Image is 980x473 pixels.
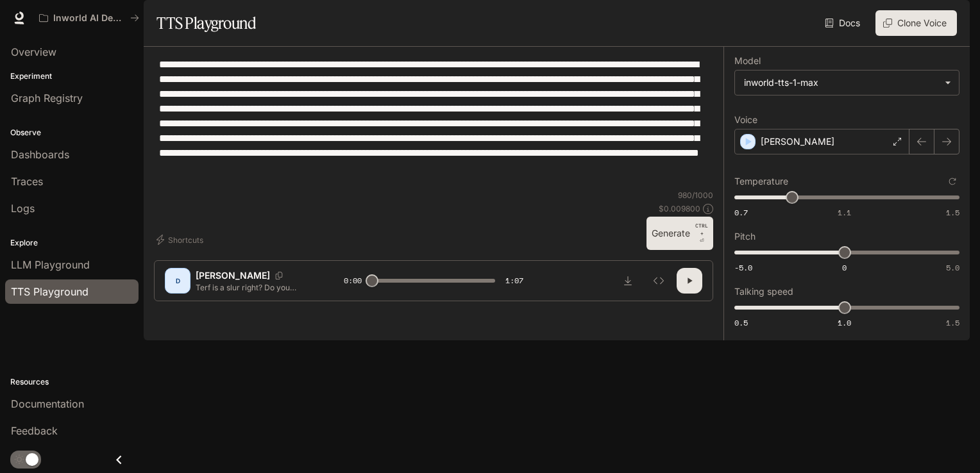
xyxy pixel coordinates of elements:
[196,282,313,293] p: Terf is a slur right? Do you wanna know what caused this official who looks like a [DEMOGRAPHIC_D...
[167,270,188,291] div: D
[946,317,959,328] span: 1.5
[695,222,708,245] p: ⏎
[945,174,959,188] button: Reset to default
[196,269,270,282] p: [PERSON_NAME]
[734,317,748,328] span: 0.5
[761,135,834,148] p: [PERSON_NAME]
[344,274,362,287] span: 0:00
[646,217,713,250] button: GenerateCTRL +⏎
[735,71,959,95] div: inworld-tts-1-max
[734,56,761,65] p: Model
[695,222,708,237] p: CTRL +
[822,10,865,36] a: Docs
[154,229,208,250] button: Shortcuts
[156,10,256,36] h1: TTS Playground
[838,317,851,328] span: 1.0
[53,13,125,24] p: Inworld AI Demos
[946,207,959,218] span: 1.5
[734,207,748,218] span: 0.7
[33,5,145,31] button: All workspaces
[946,262,959,273] span: 5.0
[734,262,752,273] span: -5.0
[734,287,793,296] p: Talking speed
[842,262,847,273] span: 0
[505,274,523,287] span: 1:07
[270,272,288,279] button: Copy Voice ID
[734,177,788,186] p: Temperature
[838,207,851,218] span: 1.1
[875,10,957,36] button: Clone Voice
[734,115,757,124] p: Voice
[734,232,756,241] p: Pitch
[646,268,672,294] button: Inspect
[744,76,938,89] div: inworld-tts-1-max
[615,268,641,294] button: Download audio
